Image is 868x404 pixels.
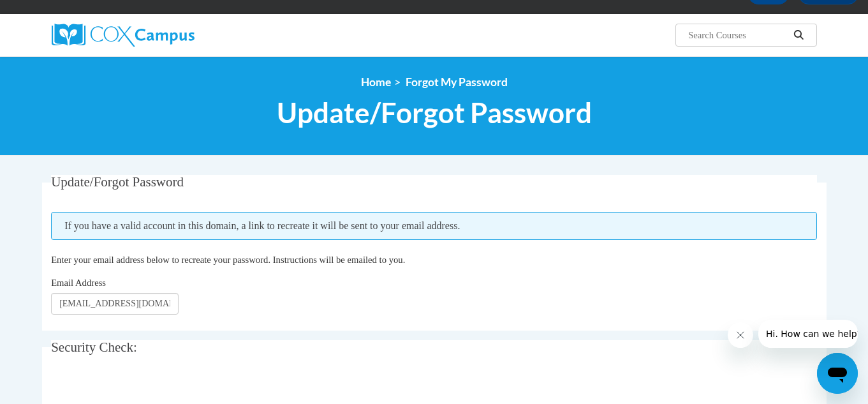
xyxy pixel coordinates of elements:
[51,293,179,315] input: Email
[789,27,808,43] button: Search
[406,75,508,89] span: Forgot My Password
[52,24,294,47] a: Cox Campus
[361,75,391,89] a: Home
[277,96,592,130] span: Update/Forgot Password
[51,340,137,355] span: Security Check:
[817,353,858,394] iframe: Button to launch messaging window
[51,174,184,190] span: Update/Forgot Password
[758,320,858,348] iframe: Message from company
[51,212,817,240] span: If you have a valid account in this domain, a link to recreate it will be sent to your email addr...
[52,24,195,47] img: Cox Campus
[8,9,103,19] span: Hi. How can we help?
[51,255,405,265] span: Enter your email address below to recreate your password. Instructions will be emailed to you.
[728,322,753,348] iframe: Close message
[687,27,789,43] input: Search Courses
[51,278,106,288] span: Email Address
